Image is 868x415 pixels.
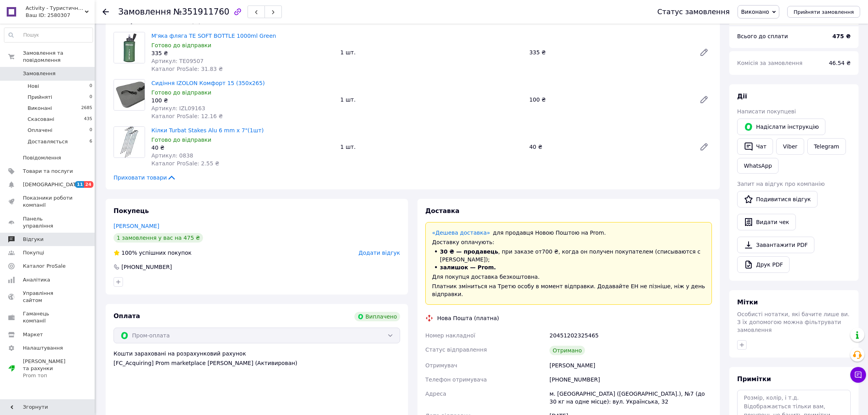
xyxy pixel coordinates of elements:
a: Завантажити PDF [737,237,814,253]
span: Доставляється [28,138,68,145]
span: Виконано [741,9,769,15]
span: Виконані [28,105,52,112]
span: Повідомлення [23,154,61,161]
span: 2685 [81,105,92,112]
span: Замовлення [23,70,56,77]
div: Кошти зараховані на розрахунковий рахунок [114,350,400,367]
span: Готово до відправки [151,42,211,48]
span: Додати відгук [359,250,400,256]
span: Нові [28,83,39,90]
div: Доставку оплачують: [432,238,705,246]
span: №351911760 [173,7,229,17]
span: Управління сайтом [23,290,73,304]
span: Приховати товари [114,174,176,182]
span: Скасовані [28,116,54,123]
div: 40 ₴ [151,144,334,152]
button: Надіслати інструкцію [737,119,825,135]
div: Повернутися назад [102,8,109,16]
div: Виплачено [354,312,400,321]
span: Написати покупцеві [737,108,796,115]
span: Мітки [737,298,758,306]
a: Редагувати [696,92,712,107]
a: Кілки Turbat Stakes Alu 6 mm x 7"(1шт) [151,127,264,133]
div: [PERSON_NAME] [548,358,713,372]
img: Сидіння IZOLON Комфорт 15 (350х265) [114,80,145,110]
span: Каталог ProSale: 12.16 ₴ [151,113,223,119]
div: Отримано [549,346,585,355]
a: «Дешева доставка» [432,230,490,236]
input: Пошук [4,28,93,42]
span: Дії [737,93,747,100]
div: Prom топ [23,372,73,379]
div: 1 шт. [337,47,526,58]
div: 1 замовлення у вас на 475 ₴ [114,233,203,243]
div: 335 ₴ [526,47,693,58]
span: Артикул: IZL09163 [151,105,205,111]
span: Маркет [23,331,43,338]
div: успішних покупок [114,249,192,257]
span: Замовлення [118,7,171,17]
a: Редагувати [696,139,712,155]
a: Редагувати [696,44,712,60]
span: 100% [121,250,137,256]
span: 24 [84,181,93,188]
div: м. [GEOGRAPHIC_DATA] ([GEOGRAPHIC_DATA].), №7 (до 30 кг на одне місце): вул. Українська, 32 [548,387,713,409]
li: , при заказе от 700 ₴ , когда он получен покупателем (списываются с [PERSON_NAME]); [432,248,705,263]
img: Кілки Turbat Stakes Alu 6 mm x 7"(1шт) [114,127,145,157]
div: Платник зміниться на Третю особу в момент відправки. Додавайте ЕН не пізніше, ніж у день відправки. [432,282,705,298]
a: Viber [776,138,804,155]
div: 1 шт. [337,141,526,152]
div: Статус замовлення [657,8,730,16]
span: Товари та послуги [23,168,73,175]
span: Телефон отримувача [425,376,487,383]
span: [DEMOGRAPHIC_DATA] [23,181,81,188]
span: Особисті нотатки, які бачите лише ви. З їх допомогою можна фільтрувати замовлення [737,311,849,333]
span: Прийняті [28,94,52,101]
div: [FC_Acquiring] Prom marketplace [PERSON_NAME] (Активирован) [114,359,400,367]
span: залишок — Prom. [440,264,496,270]
img: М'яка фляга TE SOFT BOTTLE 1000ml Green [114,32,145,63]
div: для продавця Новою Поштою на Prom. [432,229,705,237]
span: Налаштування [23,345,63,352]
div: [PHONE_NUMBER] [121,263,173,271]
span: Запит на відгук про компанію [737,181,825,187]
a: WhatsApp [737,158,779,174]
span: Панель управління [23,215,73,230]
button: Прийняти замовлення [787,6,860,18]
span: 30 ₴ — продавець [440,248,498,255]
span: Адреса [425,391,446,397]
span: Отримувач [425,362,457,369]
div: Нова Пошта (платна) [435,314,501,322]
div: 20451202325465 [548,328,713,343]
span: Артикул: 0838 [151,152,193,159]
span: Оплачені [28,127,52,134]
span: 11 [75,181,84,188]
span: Готово до відправки [151,137,211,143]
span: Номер накладної [425,332,475,339]
a: Друк PDF [737,256,790,273]
div: [PHONE_NUMBER] [548,372,713,387]
a: М'яка фляга TE SOFT BOTTLE 1000ml Green [151,33,276,39]
span: 0 [89,94,92,101]
span: Каталог ProSale: 31.83 ₴ [151,66,223,72]
span: Готово до відправки [151,89,211,96]
span: Всього до сплати [737,33,788,39]
span: 0 [89,127,92,134]
a: Telegram [807,138,846,155]
span: Замовлення та повідомлення [23,50,95,64]
button: Чат [737,138,773,155]
span: Комісія за замовлення [737,60,803,66]
div: 1 шт. [337,94,526,105]
span: [PERSON_NAME] та рахунки [23,358,73,380]
span: 435 [84,116,92,123]
b: 475 ₴ [833,33,851,39]
div: 40 ₴ [526,141,693,152]
div: Ваш ID: 2580307 [26,12,95,19]
a: Сидіння IZOLON Комфорт 15 (350х265) [151,80,265,86]
span: Аналітика [23,276,50,283]
div: 335 ₴ [151,49,334,57]
div: 100 ₴ [526,94,693,105]
span: Activity - Туристичне та гірськолижне спорядження, спортивний одяг, взуття, аксесуари [26,5,85,12]
button: Чат з покупцем [850,367,866,383]
span: Примітки [737,375,771,383]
